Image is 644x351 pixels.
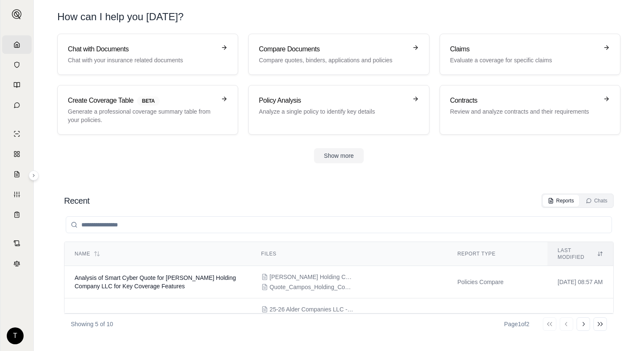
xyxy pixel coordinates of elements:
[64,195,89,207] h2: Recent
[8,6,25,23] button: Expand sidebar
[68,56,216,64] p: Chat with your insurance related documents
[586,197,607,204] div: Chats
[248,34,429,75] a: Compare DocumentsCompare quotes, binders, applications and policies
[2,145,32,163] a: Policy Comparisons
[547,298,613,344] td: [DATE] 03:53 PM
[259,44,407,54] h3: Compare Documents
[270,273,354,281] span: Campos Holding Company LLC - Smart Cyber Quote Letter - v1.pdf
[440,85,620,135] a: ContractsReview and analyze contracts and their requirements
[314,148,364,163] button: Show more
[248,85,429,135] a: Policy AnalysisAnalyze a single policy to identify key details
[558,247,603,261] div: Last modified
[68,96,216,106] h3: Create Coverage Table
[447,266,547,298] td: Policies Compare
[450,56,598,64] p: Evaluate a coverage for specific claims
[547,266,613,298] td: [DATE] 08:57 AM
[447,242,547,266] th: Report Type
[251,242,448,266] th: Files
[447,298,547,344] td: Policies Compare
[259,96,407,106] h3: Policy Analysis
[2,165,32,183] a: Claim Coverage
[270,283,354,291] span: Quote_Campos_Holding_Company_LLC_2025_10_01_2004.pdf
[2,76,32,94] a: Prompt Library
[68,107,216,124] p: Generate a professional coverage summary table from your policies.
[75,274,236,290] span: Analysis of Smart Cyber Quote for Campos Holding Company LLC for Key Coverage Features
[581,195,612,207] button: Chats
[450,96,598,106] h3: Contracts
[548,197,574,204] div: Reports
[543,195,579,207] button: Reports
[440,34,620,75] a: ClaimsEvaluate a coverage for specific claims
[2,35,32,54] a: Home
[2,96,32,114] a: Chat
[2,254,32,273] a: Legal Search Engine
[504,320,529,328] div: Page 1 of 2
[450,44,598,54] h3: Claims
[7,327,24,344] div: T
[57,34,238,75] a: Chat with DocumentsChat with your insurance related documents
[2,234,32,253] a: Contract Analysis
[2,56,32,74] a: Documents Vault
[2,125,32,143] a: Single Policy
[71,320,113,328] p: Showing 5 of 10
[68,44,216,54] h3: Chat with Documents
[137,96,160,106] span: BETA
[29,170,39,181] button: Expand sidebar
[12,9,22,19] img: Expand sidebar
[270,305,354,314] span: 25-26 Alder Companies LLC - Cowbell Policy.pdf
[2,205,32,224] a: Coverage Table
[2,185,32,204] a: Custom Report
[75,250,241,257] div: Name
[259,56,407,64] p: Compare quotes, binders, applications and policies
[450,107,598,116] p: Review and analyze contracts and their requirements
[259,107,407,116] p: Analyze a single policy to identify key details
[57,10,184,24] h1: How can I help you [DATE]?
[57,85,238,135] a: Create Coverage TableBETAGenerate a professional coverage summary table from your policies.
